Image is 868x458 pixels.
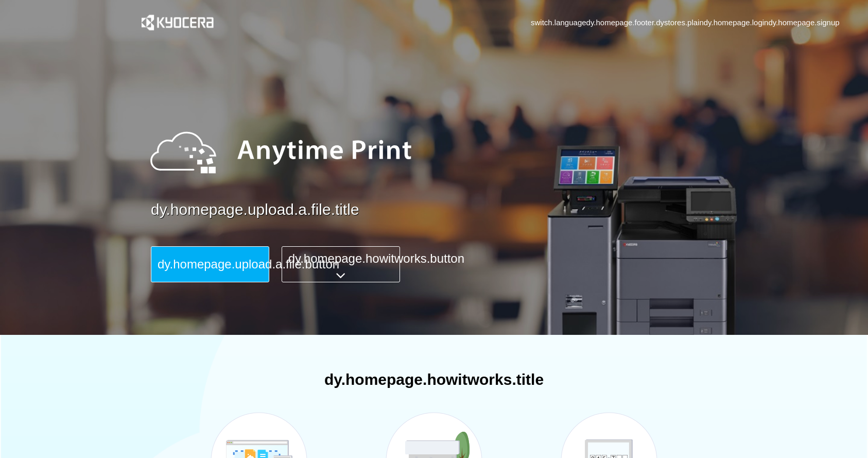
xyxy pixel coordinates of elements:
span: dy.homepage.upload.a.file.button [158,257,339,271]
a: dy.homepage.footer.dystores.plain [586,17,704,28]
button: dy.homepage.upload.a.file.button [151,246,269,282]
a: dy.homepage.login [704,17,769,28]
button: dy.homepage.howitworks.button [282,246,400,282]
a: dy.homepage.upload.a.file.title [151,199,743,221]
a: dy.homepage.signup [768,17,839,28]
a: switch.language [531,17,586,28]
